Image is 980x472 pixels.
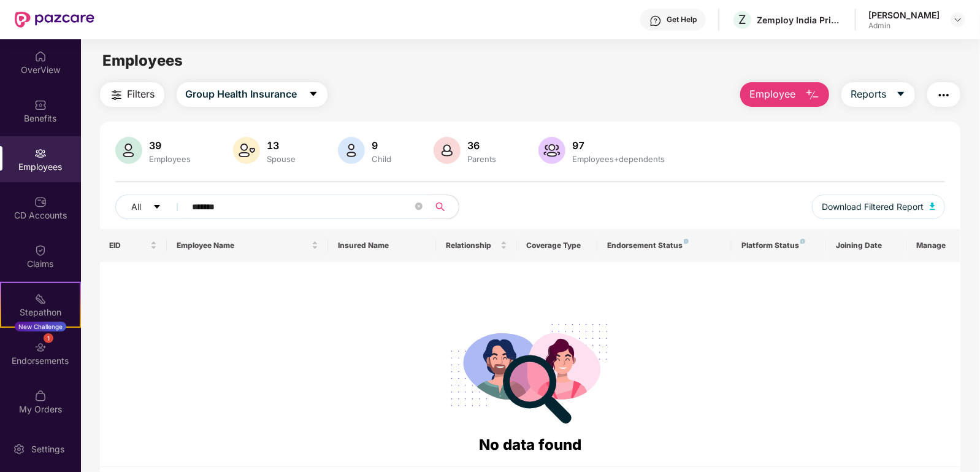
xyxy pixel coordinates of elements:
[684,239,689,244] img: svg+xml;base64,PHN2ZyB4bWxucz0iaHR0cDovL3d3dy53My5vcmcvMjAwMC9zdmciIHdpZHRoPSI4IiBoZWlnaHQ9IjgiIH...
[34,341,47,354] img: svg+xml;base64,PHN2ZyBpZD0iRW5kb3JzZW1lbnRzIiB4bWxucz0iaHR0cDovL3d3dy53My5vcmcvMjAwMC9zdmciIHdpZH...
[100,82,164,107] button: Filters
[128,87,155,102] span: Filters
[1,306,80,319] div: Stepathon
[34,99,47,111] img: svg+xml;base64,PHN2ZyBpZD0iQmVuZWZpdHMiIHhtbG5zPSJodHRwOi8vd3d3LnczLm9yZy8yMDAwL3N2ZyIgd2lkdGg9Ij...
[265,154,299,164] div: Spouse
[538,137,565,164] img: svg+xml;base64,PHN2ZyB4bWxucz0iaHR0cDovL3d3dy53My5vcmcvMjAwMC9zdmciIHhtbG5zOnhsaW5rPSJodHRwOi8vd3...
[434,137,461,164] img: svg+xml;base64,PHN2ZyB4bWxucz0iaHR0cDovL3d3dy53My5vcmcvMjAwMC9zdmciIHhtbG5zOnhsaW5rPSJodHRwOi8vd3...
[233,137,260,164] img: svg+xml;base64,PHN2ZyB4bWxucz0iaHR0cDovL3d3dy53My5vcmcvMjAwMC9zdmciIHhtbG5zOnhsaW5rPSJodHRwOi8vd3...
[167,229,328,262] th: Employee Name
[930,203,936,210] img: svg+xml;base64,PHN2ZyB4bWxucz0iaHR0cDovL3d3dy53My5vcmcvMjAwMC9zdmciIHhtbG5zOnhsaW5rPSJodHRwOi8vd3...
[749,87,795,102] span: Employee
[34,293,47,305] img: svg+xml;base64,PHN2ZyB4bWxucz0iaHR0cDovL3d3dy53My5vcmcvMjAwMC9zdmciIHdpZHRoPSIyMSIgaGVpZ2h0PSIyMC...
[465,154,499,164] div: Parents
[757,14,843,26] div: Zemploy India Private Limited
[110,241,148,250] span: EID
[570,154,668,164] div: Employees+dependents
[34,390,47,402] img: svg+xml;base64,PHN2ZyBpZD0iTXlfT3JkZXJzIiBkYXRhLW5hbWU9Ik15IE9yZGVycyIgeG1sbnM9Imh0dHA6Ly93d3cudz...
[649,15,662,27] img: svg+xml;base64,PHN2ZyBpZD0iSGVscC0zMngzMiIgeG1sbnM9Imh0dHA6Ly93d3cudzMub3JnLzIwMDAvc3ZnIiB3aWR0aD...
[741,241,816,250] div: Platform Status
[851,87,886,102] span: Reports
[570,139,668,152] div: 97
[44,333,53,343] div: 1
[415,201,423,213] span: close-circle
[265,139,299,152] div: 13
[800,239,805,244] img: svg+xml;base64,PHN2ZyB4bWxucz0iaHR0cDovL3d3dy53My5vcmcvMjAwMC9zdmciIHdpZHRoPSI4IiBoZWlnaHQ9IjgiIH...
[370,139,394,152] div: 9
[177,82,327,107] button: Group Health Insurancecaret-down
[812,195,946,219] button: Download Filtered Report
[28,443,68,455] div: Settings
[15,12,94,28] img: New Pazcare Logo
[868,9,940,21] div: [PERSON_NAME]
[953,15,963,25] img: svg+xml;base64,PHN2ZyBpZD0iRHJvcGRvd24tMzJ4MzIiIHhtbG5zPSJodHRwOi8vd3d3LnczLm9yZy8yMDAwL3N2ZyIgd2...
[841,82,915,107] button: Reportscaret-down
[479,436,581,454] span: No data found
[186,87,297,102] span: Group Health Insurance
[15,322,66,331] div: New Challenge
[868,21,940,31] div: Admin
[936,88,951,103] img: svg+xml;base64,PHN2ZyB4bWxucz0iaHR0cDovL3d3dy53My5vcmcvMjAwMC9zdmciIHdpZHRoPSIyNCIgaGVpZ2h0PSIyNC...
[907,229,961,262] th: Manage
[34,196,47,208] img: svg+xml;base64,PHN2ZyBpZD0iQ0RfQWNjb3VudHMiIGRhdGEtbmFtZT0iQ0QgQWNjb3VudHMiIHhtbG5zPSJodHRwOi8vd3...
[308,89,318,100] span: caret-down
[147,139,194,152] div: 39
[328,229,435,262] th: Insured Name
[34,244,47,257] img: svg+xml;base64,PHN2ZyBpZD0iQ2xhaW0iIHhtbG5zPSJodHRwOi8vd3d3LnczLm9yZy8yMDAwL3N2ZyIgd2lkdGg9IjIwIi...
[805,88,820,103] img: svg+xml;base64,PHN2ZyB4bWxucz0iaHR0cDovL3d3dy53My5vcmcvMjAwMC9zdmciIHhtbG5zOnhsaW5rPSJodHRwOi8vd3...
[34,50,47,63] img: svg+xml;base64,PHN2ZyBpZD0iSG9tZSIgeG1sbnM9Imh0dHA6Ly93d3cudzMub3JnLzIwMDAvc3ZnIiB3aWR0aD0iMjAiIG...
[338,137,365,164] img: svg+xml;base64,PHN2ZyB4bWxucz0iaHR0cDovL3d3dy53My5vcmcvMjAwMC9zdmciIHhtbG5zOnhsaW5rPSJodHRwOi8vd3...
[607,241,722,250] div: Endorsement Status
[667,15,697,25] div: Get Help
[370,154,394,164] div: Child
[738,12,746,27] span: Z
[109,88,124,103] img: svg+xml;base64,PHN2ZyB4bWxucz0iaHR0cDovL3d3dy53My5vcmcvMjAwMC9zdmciIHdpZHRoPSIyNCIgaGVpZ2h0PSIyNC...
[436,229,517,262] th: Relationship
[517,229,598,262] th: Coverage Type
[822,200,924,214] span: Download Filtered Report
[132,200,142,214] span: All
[147,154,194,164] div: Employees
[115,195,190,219] button: Allcaret-down
[826,229,907,262] th: Joining Date
[415,203,423,210] span: close-circle
[465,139,499,152] div: 36
[13,443,25,455] img: svg+xml;base64,PHN2ZyBpZD0iU2V0dGluZy0yMHgyMCIgeG1sbnM9Imh0dHA6Ly93d3cudzMub3JnLzIwMDAvc3ZnIiB3aW...
[446,241,498,250] span: Relationship
[429,195,459,219] button: search
[429,202,453,212] span: search
[740,82,829,107] button: Employee
[896,89,906,100] span: caret-down
[153,203,161,212] span: caret-down
[34,147,47,160] img: svg+xml;base64,PHN2ZyBpZD0iRW1wbG95ZWVzIiB4bWxucz0iaHR0cDovL3d3dy53My5vcmcvMjAwMC9zdmciIHdpZHRoPS...
[442,309,619,433] img: svg+xml;base64,PHN2ZyB4bWxucz0iaHR0cDovL3d3dy53My5vcmcvMjAwMC9zdmciIHdpZHRoPSIyODgiIGhlaWdodD0iMj...
[102,52,183,69] span: Employees
[177,241,309,250] span: Employee Name
[100,229,167,262] th: EID
[115,137,142,164] img: svg+xml;base64,PHN2ZyB4bWxucz0iaHR0cDovL3d3dy53My5vcmcvMjAwMC9zdmciIHhtbG5zOnhsaW5rPSJodHRwOi8vd3...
